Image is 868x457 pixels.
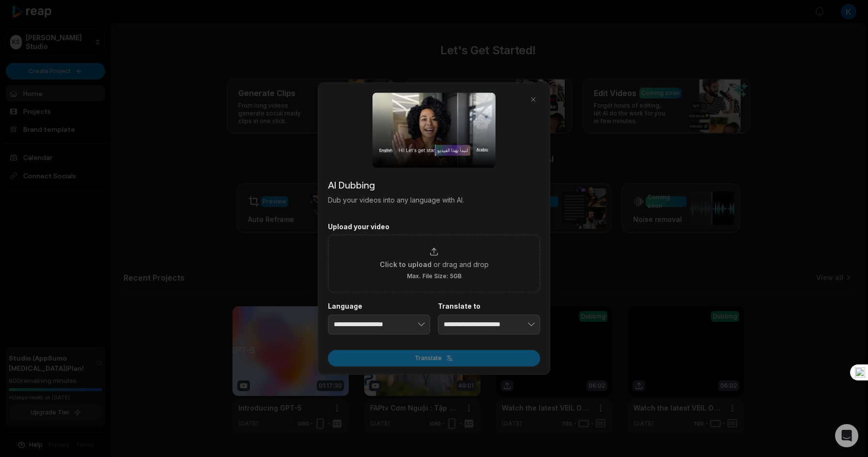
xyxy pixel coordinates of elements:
[328,177,540,192] h2: AI Dubbing
[328,222,540,231] label: Upload your video
[407,272,462,280] span: Max. File Size: 5GB
[372,93,496,168] img: dubbing_dialog.png
[328,302,430,311] label: Language
[380,259,432,269] span: Click to upload
[434,259,489,269] span: or drag and drop
[438,302,540,311] label: Translate to
[328,195,540,205] p: Dub your videos into any language with AI.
